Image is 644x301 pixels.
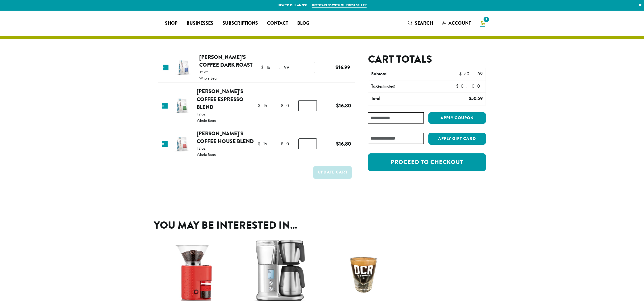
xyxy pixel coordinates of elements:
[199,70,218,74] p: 12 oz
[197,130,254,145] a: [PERSON_NAME]’s Coffee House Blend
[459,71,483,77] bdi: 50.59
[199,53,252,69] a: [PERSON_NAME]’s Coffee Dark Roast
[368,153,486,171] a: Proceed to checkout
[428,112,486,124] button: Apply coupon
[297,20,309,27] span: Blog
[261,64,289,70] bdi: 16.99
[162,141,168,147] a: Remove this item
[336,102,351,109] bdi: 16.80
[469,95,471,101] span: $
[261,64,266,70] span: $
[187,20,213,27] span: Businesses
[368,53,486,65] h2: Cart totals
[163,65,168,70] a: Remove this item
[197,87,244,111] a: [PERSON_NAME]’s Coffee Espresso Blend
[298,138,317,149] input: Product quantity
[459,71,464,77] span: $
[258,141,263,147] span: $
[448,20,471,26] span: Account
[173,135,191,153] img: Ziggi's Coffee House Blend
[197,146,216,150] p: 12 oz
[368,93,439,105] th: Total
[336,63,350,71] bdi: 16.99
[368,68,439,80] th: Subtotal
[336,140,339,148] span: $
[173,97,191,115] img: Ziggi's Coffee Espresso Blend
[312,3,367,8] a: Get started with our best seller
[482,16,490,23] span: 3
[258,103,263,109] span: $
[197,118,216,122] p: Whole Bean
[162,103,168,109] a: Remove this item
[336,102,339,109] span: $
[197,112,216,116] p: 12 oz
[313,166,352,179] button: Update cart
[160,19,182,28] a: Shop
[258,103,292,109] bdi: 16.80
[456,83,483,89] bdi: 0.00
[456,83,461,89] span: $
[267,20,288,27] span: Contact
[336,140,351,148] bdi: 16.80
[469,95,483,101] bdi: 50.59
[297,62,315,73] input: Product quantity
[403,18,438,28] a: Search
[199,76,218,80] p: Whole Bean
[154,219,490,231] h2: You may be interested in…
[298,100,317,111] input: Product quantity
[415,20,433,26] span: Search
[428,133,486,145] button: Apply Gift Card
[336,63,338,71] span: $
[175,58,193,77] img: Ziggi's Coffee Dark Roast
[368,80,451,92] th: Tax
[258,141,292,147] bdi: 16.80
[223,20,258,27] span: Subscriptions
[378,84,395,89] small: (estimated)
[197,153,216,157] p: Whole Bean
[165,20,177,27] span: Shop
